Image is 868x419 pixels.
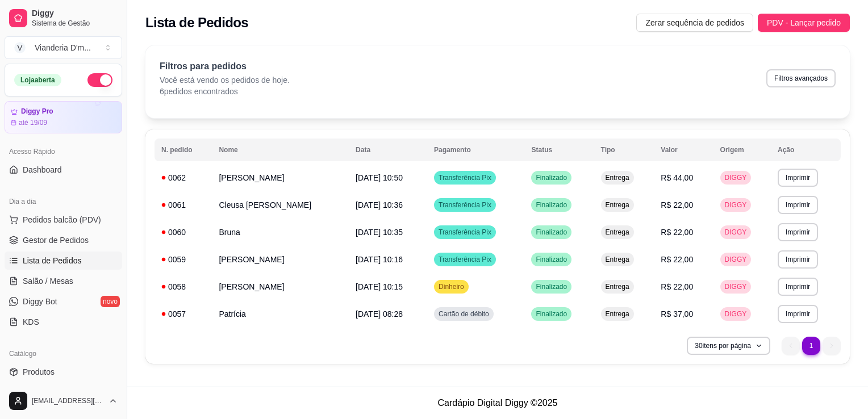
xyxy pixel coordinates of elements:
[603,309,632,319] span: Entrega
[35,42,91,53] div: Vianderia D'm ...
[771,139,841,161] th: Ação
[661,228,693,237] span: R$ 22,00
[661,282,693,291] span: R$ 22,00
[5,192,122,211] div: Dia a dia
[533,282,569,291] span: Finalizado
[161,199,205,211] div: 0061
[5,211,122,229] button: Pedidos balcão (PDV)
[802,337,820,355] li: pagination item 1 active
[32,19,118,28] span: Sistema de Gestão
[661,200,693,209] span: R$ 22,00
[23,214,101,225] span: Pedidos balcão (PDV)
[145,14,248,32] h2: Lista de Pedidos
[5,161,122,179] a: Dashboard
[23,275,73,287] span: Salão / Mesas
[603,173,632,182] span: Entrega
[767,16,841,29] span: PDV - Lançar pedido
[212,300,349,328] td: Patrícia
[356,173,403,182] span: [DATE] 10:50
[161,308,205,320] div: 0057
[533,173,569,182] span: Finalizado
[436,200,494,209] span: Transferência Pix
[776,331,846,361] nav: pagination navigation
[212,219,349,246] td: Bruna
[723,282,749,291] span: DIGGY
[436,255,494,264] span: Transferência Pix
[32,9,118,19] span: Diggy
[5,292,122,311] a: Diggy Botnovo
[723,173,749,182] span: DIGGY
[19,118,47,127] article: até 19/09
[161,227,205,238] div: 0060
[356,309,403,319] span: [DATE] 08:28
[160,60,290,73] p: Filtros para pedidos
[23,255,82,266] span: Lista de Pedidos
[436,309,491,319] span: Cartão de débito
[23,164,62,175] span: Dashboard
[87,73,112,87] button: Alterar Status
[723,255,749,264] span: DIGGY
[524,139,594,161] th: Status
[654,139,713,161] th: Valor
[533,228,569,237] span: Finalizado
[155,139,212,161] th: N. pedido
[5,36,122,59] button: Select a team
[23,366,55,378] span: Produtos
[5,272,122,290] a: Salão / Mesas
[356,255,403,264] span: [DATE] 10:16
[603,255,632,264] span: Entrega
[212,273,349,300] td: [PERSON_NAME]
[212,139,349,161] th: Nome
[436,173,494,182] span: Transferência Pix
[723,200,749,209] span: DIGGY
[661,309,693,319] span: R$ 37,00
[356,282,403,291] span: [DATE] 10:15
[160,86,290,97] p: 6 pedidos encontrados
[5,5,122,32] a: DiggySistema de Gestão
[603,200,632,209] span: Entrega
[5,143,122,161] div: Acesso Rápido
[5,345,122,363] div: Catálogo
[645,16,744,29] span: Zerar sequência de pedidos
[723,228,749,237] span: DIGGY
[427,139,524,161] th: Pagamento
[212,164,349,191] td: [PERSON_NAME]
[349,139,427,161] th: Data
[14,74,61,86] div: Loja aberta
[533,255,569,264] span: Finalizado
[766,69,836,87] button: Filtros avançados
[778,223,818,241] button: Imprimir
[14,42,26,53] span: V
[5,313,122,331] a: KDS
[778,305,818,323] button: Imprimir
[436,228,494,237] span: Transferência Pix
[758,14,850,32] button: PDV - Lançar pedido
[212,191,349,219] td: Cleusa [PERSON_NAME]
[5,363,122,381] a: Produtos
[32,396,104,405] span: [EMAIL_ADDRESS][DOMAIN_NAME]
[533,200,569,209] span: Finalizado
[661,255,693,264] span: R$ 22,00
[778,278,818,296] button: Imprimir
[5,252,122,270] a: Lista de Pedidos
[23,296,57,307] span: Diggy Bot
[23,316,39,328] span: KDS
[594,139,654,161] th: Tipo
[212,246,349,273] td: [PERSON_NAME]
[603,282,632,291] span: Entrega
[778,196,818,214] button: Imprimir
[661,173,693,182] span: R$ 44,00
[161,254,205,265] div: 0059
[533,309,569,319] span: Finalizado
[723,309,749,319] span: DIGGY
[778,169,818,187] button: Imprimir
[356,200,403,209] span: [DATE] 10:36
[713,139,771,161] th: Origem
[436,282,466,291] span: Dinheiro
[603,228,632,237] span: Entrega
[161,281,205,292] div: 0058
[5,231,122,249] a: Gestor de Pedidos
[23,234,89,246] span: Gestor de Pedidos
[636,14,753,32] button: Zerar sequência de pedidos
[778,250,818,269] button: Imprimir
